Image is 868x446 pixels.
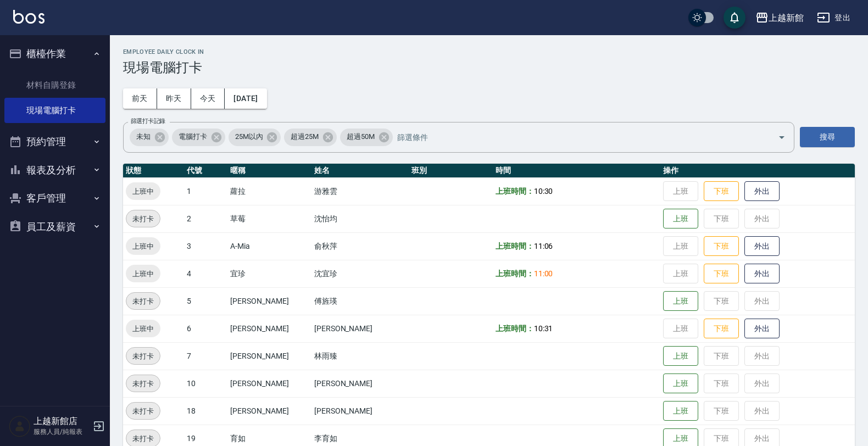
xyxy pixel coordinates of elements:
span: 超過25M [284,131,325,142]
span: 上班中 [126,241,160,252]
td: 10 [184,370,227,397]
span: 電腦打卡 [172,131,214,142]
button: 櫃檯作業 [4,40,105,68]
a: 現場電腦打卡 [4,98,105,123]
td: 1 [184,177,227,205]
th: 班別 [409,164,493,178]
th: 操作 [660,164,855,178]
button: 登出 [813,8,855,28]
th: 暱稱 [227,164,311,178]
td: [PERSON_NAME] [227,287,311,315]
button: 上越新館 [751,7,808,29]
b: 上班時間： [496,242,534,250]
button: 上班 [663,291,698,311]
span: 超過50M [340,131,381,142]
p: 服務人員/純報表 [34,427,90,437]
img: Logo [13,10,44,24]
td: [PERSON_NAME] [227,315,311,342]
td: [PERSON_NAME] [311,370,409,397]
span: 未打卡 [126,405,160,417]
span: 未打卡 [126,378,160,389]
button: Open [773,129,791,146]
td: 7 [184,342,227,370]
button: 下班 [704,264,739,284]
h5: 上越新館店 [34,416,90,427]
b: 上班時間： [496,187,534,196]
span: 10:31 [534,324,553,333]
div: 未知 [130,129,169,146]
td: 草莓 [227,205,311,232]
button: 員工及薪資 [4,213,105,241]
button: 預約管理 [4,127,105,156]
td: A-Mia [227,232,311,260]
span: 未打卡 [126,350,160,362]
label: 篩選打卡記錄 [131,117,165,125]
td: [PERSON_NAME] [311,315,409,342]
h2: Employee Daily Clock In [123,48,855,55]
th: 代號 [184,164,227,178]
td: 游雅雲 [311,177,409,205]
td: [PERSON_NAME] [227,397,311,425]
td: 沈宜珍 [311,260,409,287]
td: 宜珍 [227,260,311,287]
button: 外出 [744,319,780,339]
img: Person [9,415,31,437]
span: 25M以內 [229,131,270,142]
td: 6 [184,315,227,342]
th: 姓名 [311,164,409,178]
button: 外出 [744,181,780,202]
span: 未知 [130,131,157,142]
span: 11:00 [534,269,553,278]
button: 下班 [704,181,739,202]
button: 上班 [663,373,698,394]
div: 25M以內 [229,129,281,146]
button: 外出 [744,264,780,284]
th: 狀態 [123,164,184,178]
td: 俞秋萍 [311,232,409,260]
button: 報表及分析 [4,156,105,185]
button: 客戶管理 [4,184,105,213]
b: 上班時間： [496,269,534,278]
span: 上班中 [126,268,160,280]
span: 10:30 [534,187,553,196]
input: 篩選條件 [394,127,759,147]
td: 5 [184,287,227,315]
button: 上班 [663,401,698,421]
span: 上班中 [126,186,160,197]
td: 2 [184,205,227,232]
td: 3 [184,232,227,260]
button: [DATE] [225,88,266,109]
button: 搜尋 [800,127,855,147]
span: 未打卡 [126,213,160,225]
td: [PERSON_NAME] [311,397,409,425]
td: 4 [184,260,227,287]
td: 18 [184,397,227,425]
button: 外出 [744,236,780,257]
td: [PERSON_NAME] [227,342,311,370]
button: 上班 [663,346,698,366]
button: save [724,7,745,29]
button: 下班 [704,319,739,339]
td: [PERSON_NAME] [227,370,311,397]
span: 上班中 [126,323,160,335]
span: 未打卡 [126,433,160,444]
button: 上班 [663,209,698,229]
td: 傅旌瑛 [311,287,409,315]
td: 林雨臻 [311,342,409,370]
b: 上班時間： [496,324,534,333]
div: 電腦打卡 [172,129,225,146]
span: 未打卡 [126,296,160,307]
div: 上越新館 [769,11,804,25]
th: 時間 [493,164,660,178]
td: 沈怡均 [311,205,409,232]
button: 前天 [123,88,157,109]
h3: 現場電腦打卡 [123,60,855,75]
span: 11:06 [534,242,553,250]
button: 今天 [191,88,225,109]
td: 蘿拉 [227,177,311,205]
a: 材料自購登錄 [4,73,105,98]
div: 超過50M [340,129,393,146]
button: 下班 [704,236,739,257]
div: 超過25M [284,129,337,146]
button: 昨天 [157,88,191,109]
